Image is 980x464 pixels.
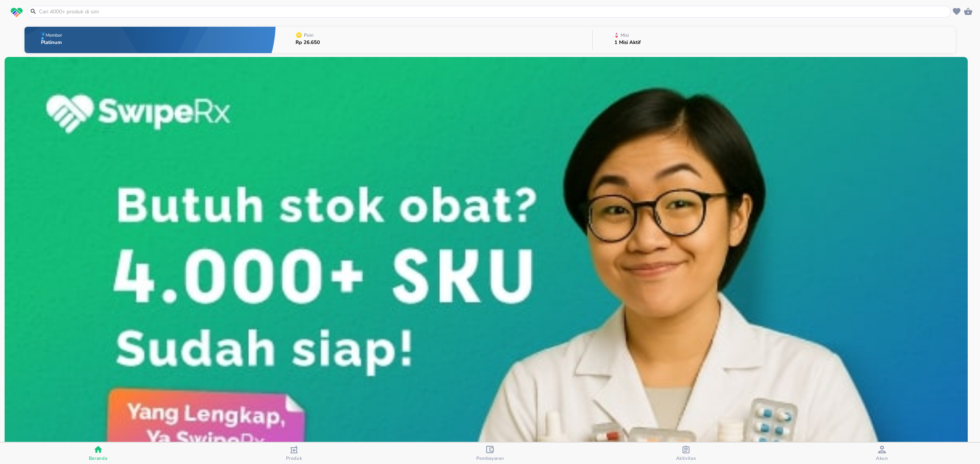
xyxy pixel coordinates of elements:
p: Poin [304,33,314,37]
p: Platinum [41,40,64,45]
button: Pembayaran [392,443,588,464]
button: Akun [784,443,980,464]
p: Rp 26.650 [296,40,320,45]
button: PoinRp 26.650 [276,25,592,55]
img: logo_swiperx_s.bd005f3b.svg [11,8,23,18]
p: Member [46,33,62,37]
button: Produk [196,443,392,464]
p: Misi [621,33,629,37]
span: Akun [876,455,888,461]
button: Misi1 Misi Aktif [593,25,955,55]
span: Beranda [89,455,108,461]
p: 1 Misi Aktif [614,40,641,45]
input: Cari 4000+ produk di sini [38,8,949,16]
button: Aktivitas [588,443,784,464]
span: Pembayaran [476,455,504,461]
span: Aktivitas [676,455,696,461]
button: MemberPlatinum [24,25,276,55]
span: Produk [286,455,302,461]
